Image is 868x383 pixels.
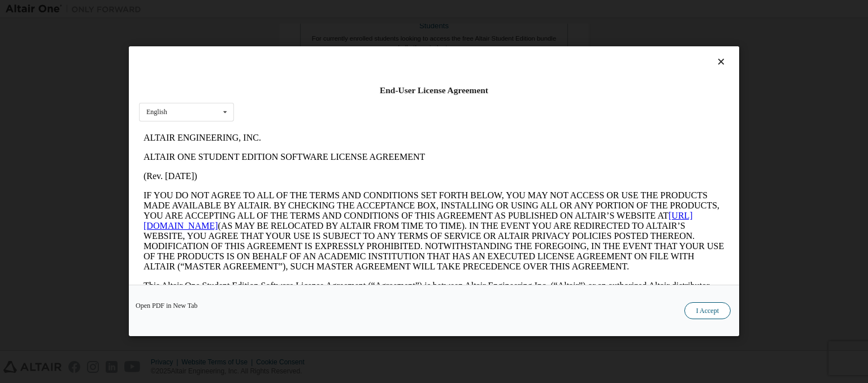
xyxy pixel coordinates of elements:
[5,82,554,102] a: [URL][DOMAIN_NAME]
[5,62,585,143] p: IF YOU DO NOT AGREE TO ALL OF THE TERMS AND CONDITIONS SET FORTH BELOW, YOU MAY NOT ACCESS OR USE...
[136,303,198,310] a: Open PDF in New Tab
[139,85,729,96] div: End-User License Agreement
[5,24,585,34] p: ALTAIR ONE STUDENT EDITION SOFTWARE LICENSE AGREEMENT
[5,5,585,15] p: ALTAIR ENGINEERING, INC.
[5,153,585,193] p: This Altair One Student Edition Software License Agreement (“Agreement”) is between Altair Engine...
[684,303,731,320] button: I Accept
[5,43,585,53] p: (Rev. [DATE])
[146,109,167,116] div: English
